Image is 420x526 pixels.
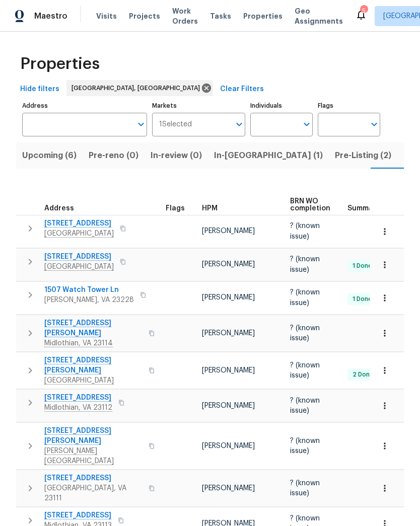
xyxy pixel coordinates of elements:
button: Open [232,117,246,131]
span: ? (known issue) [290,362,320,379]
button: Hide filters [16,80,63,99]
span: Tasks [210,13,231,20]
span: [PERSON_NAME] [202,367,255,374]
span: [PERSON_NAME] [202,261,255,268]
button: Open [367,117,381,131]
span: ? (known issue) [290,289,320,306]
button: Open [300,117,314,131]
span: Properties [20,59,100,69]
span: 1 Done [348,295,376,304]
span: [GEOGRAPHIC_DATA], [GEOGRAPHIC_DATA] [72,83,204,93]
span: Maestro [34,11,67,21]
label: Address [22,103,147,109]
span: Projects [129,11,160,21]
div: [GEOGRAPHIC_DATA], [GEOGRAPHIC_DATA] [66,80,213,96]
span: Hide filters [20,83,59,96]
span: [PERSON_NAME] [202,442,255,449]
span: [PERSON_NAME] [202,228,255,235]
span: ? (known issue) [290,397,320,414]
span: ? (known issue) [290,256,320,273]
button: Open [134,117,148,131]
span: Properties [243,11,283,21]
span: In-[GEOGRAPHIC_DATA] (1) [214,148,323,163]
span: Clear Filters [220,83,264,96]
span: ? (known issue) [290,222,320,240]
span: [GEOGRAPHIC_DATA], VA 23111 [44,483,143,503]
span: 1 Selected [159,120,192,129]
span: [PERSON_NAME] [202,402,255,409]
span: ? (known issue) [290,325,320,342]
span: [PERSON_NAME] [202,485,255,492]
span: Summary [347,205,380,212]
span: Address [44,205,74,212]
span: BRN WO completion [290,198,330,212]
span: 1507 Watch Tower Ln [44,285,134,295]
label: Individuals [250,103,313,109]
span: [STREET_ADDRESS] [44,473,143,483]
span: Visits [96,11,117,21]
span: Work Orders [172,6,198,26]
span: [PERSON_NAME], VA 23228 [44,295,134,305]
span: [PERSON_NAME] [202,294,255,301]
span: Pre-reno (0) [89,148,138,163]
label: Markets [152,103,246,109]
span: HPM [202,205,218,212]
span: 1 Done [348,262,376,270]
span: 2 Done [348,370,378,379]
span: ? (known issue) [290,437,320,455]
span: Upcoming (6) [22,148,77,163]
button: Clear Filters [216,80,268,99]
label: Flags [318,103,380,109]
span: Geo Assignments [295,6,343,26]
span: ? (known issue) [290,480,320,497]
span: In-review (0) [151,148,202,163]
span: [PERSON_NAME] [202,330,255,337]
span: Flags [166,205,185,212]
div: 5 [360,6,367,16]
span: Pre-Listing (2) [335,148,391,163]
